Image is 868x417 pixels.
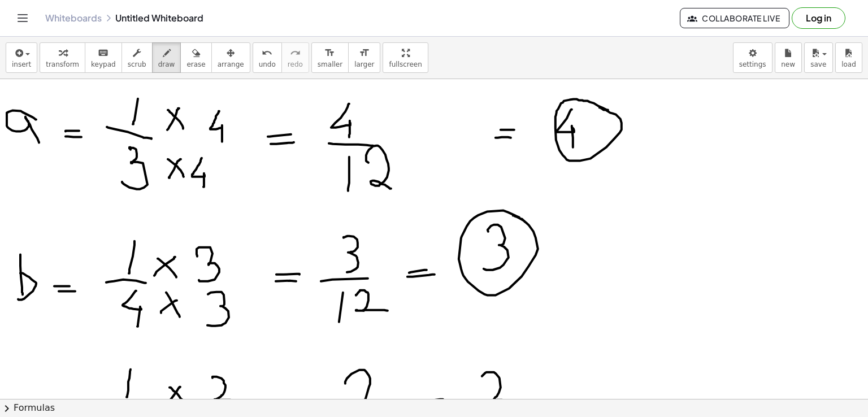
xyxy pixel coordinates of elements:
[85,42,122,73] button: keyboardkeypad
[45,12,102,24] a: Whiteboards
[281,42,309,73] button: redoredo
[389,60,422,68] span: fullscreen
[211,42,250,73] button: arrange
[775,42,802,73] button: new
[835,42,862,73] button: load
[121,42,153,73] button: scrub
[158,60,175,68] span: draw
[91,60,116,68] span: keypad
[810,60,826,68] span: save
[733,42,772,73] button: settings
[98,46,108,60] i: keyboard
[383,42,428,73] button: fullscreen
[253,42,282,73] button: undoundo
[680,8,789,28] button: Collaborate Live
[6,42,37,73] button: insert
[804,42,833,73] button: save
[218,60,244,68] span: arrange
[288,60,303,68] span: redo
[290,46,301,60] i: redo
[324,46,335,60] i: format_size
[739,60,766,68] span: settings
[46,60,79,68] span: transform
[318,60,342,68] span: smaller
[359,46,370,60] i: format_size
[14,9,32,27] button: Toggle navigation
[259,60,276,68] span: undo
[12,60,31,68] span: insert
[781,60,795,68] span: new
[354,60,374,68] span: larger
[186,60,205,68] span: erase
[348,42,380,73] button: format_sizelarger
[40,42,85,73] button: transform
[792,7,845,29] button: Log in
[152,42,181,73] button: draw
[841,60,856,68] span: load
[311,42,349,73] button: format_sizesmaller
[128,60,146,68] span: scrub
[689,13,780,23] span: Collaborate Live
[180,42,211,73] button: erase
[262,46,272,60] i: undo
